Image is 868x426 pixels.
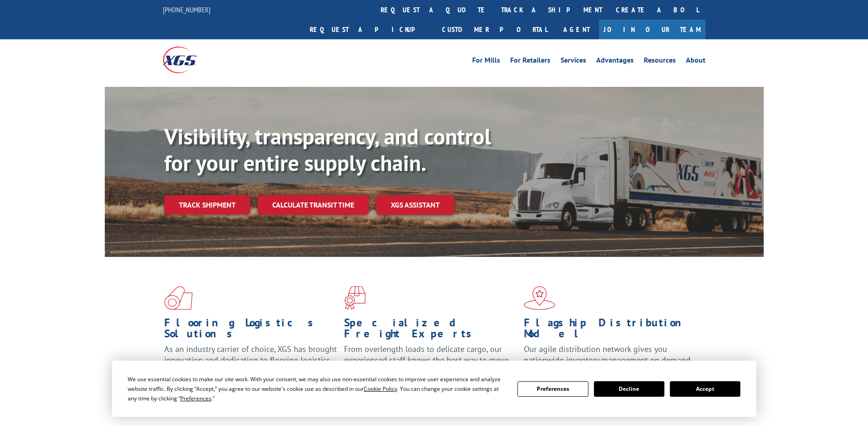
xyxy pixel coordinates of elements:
button: Preferences [518,381,588,397]
a: XGS ASSISTANT [376,195,454,215]
button: Decline [594,381,664,397]
span: Preferences [180,394,211,402]
a: For Retailers [510,57,550,67]
button: Accept [670,381,740,397]
a: Services [561,57,586,67]
h1: Flooring Logistics Solutions [164,317,337,344]
img: xgs-icon-total-supply-chain-intelligence-red [164,286,193,310]
a: Customer Portal [435,20,554,39]
a: Track shipment [164,195,250,214]
a: For Mills [472,57,500,67]
b: Visibility, transparency, and control for your entire supply chain. [164,122,491,177]
a: [PHONE_NUMBER] [163,5,210,14]
span: Cookie Policy [364,385,397,393]
div: Cookie Consent Prompt [112,361,756,417]
span: Our agile distribution network gives you nationwide inventory management on demand. [524,344,692,365]
img: xgs-icon-focused-on-flooring-red [344,286,366,310]
div: We use essential cookies to make our site work. With your consent, we may also use non-essential ... [128,374,507,403]
a: Join Our Team [599,20,706,39]
h1: Specialized Freight Experts [344,317,517,344]
a: Agent [554,20,599,39]
a: Resources [644,57,676,67]
a: About [686,57,706,67]
a: Advantages [596,57,634,67]
p: From overlength loads to delicate cargo, our experienced staff knows the best way to move your fr... [344,344,517,384]
a: Request a pickup [303,20,435,39]
a: Calculate transit time [258,195,369,215]
img: xgs-icon-flagship-distribution-model-red [524,286,555,310]
span: As an industry carrier of choice, XGS has brought innovation and dedication to flooring logistics... [164,344,337,376]
h1: Flagship Distribution Model [524,317,697,344]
